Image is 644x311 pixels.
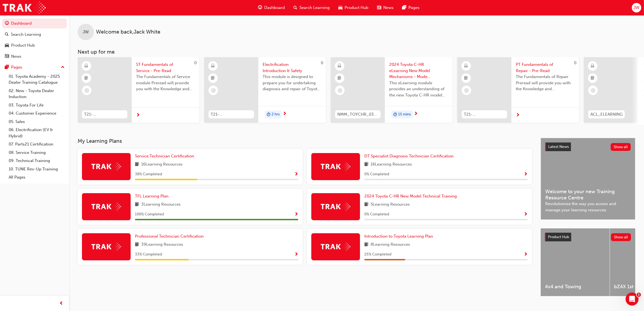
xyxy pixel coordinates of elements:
[211,63,215,70] span: learningResourceType_ELEARNING-icon
[524,211,528,218] button: Show Progress
[61,64,65,71] span: up-icon
[364,201,368,208] span: book-icon
[135,241,139,248] span: book-icon
[211,111,252,118] span: T21-FOD_HVIS_PREREQ
[258,4,262,11] span: guage-icon
[3,2,46,14] a: Trak
[611,143,631,151] button: Show all
[2,62,67,72] button: Pages
[548,235,569,239] span: Product Hub
[591,88,596,93] span: learningRecordVerb_NONE-icon
[414,112,418,116] span: next-icon
[5,32,9,37] span: search-icon
[5,21,9,26] span: guage-icon
[85,75,88,82] span: booktick-icon
[135,194,169,199] span: TFL Learning Plan
[5,54,9,59] span: news-icon
[135,211,164,218] span: 100 % Completed
[136,113,140,118] span: next-icon
[293,4,297,11] span: search-icon
[457,57,579,123] a: 0T21-PTFOR_PRE_READPT Fundamentals of Repair - Pre-ReadThe Fundamentals of Repair Preread will pr...
[60,300,64,307] span: prev-icon
[516,74,575,92] span: The Fundamentals of Repair Preread will provide you with the Knowledge and Understanding to succe...
[541,138,635,220] a: Latest NewsShow allWelcome to your new Training Resource CentreRevolutionise the way you access a...
[464,111,505,118] span: T21-PTFOR_PRE_READ
[548,144,569,149] span: Latest News
[6,101,67,109] a: 03. Toyota For Life
[283,112,287,116] span: next-icon
[141,241,183,248] span: 39 Learning Resources
[135,251,162,258] span: 33 % Completed
[91,202,121,211] img: Trak
[364,251,391,258] span: 25 % Completed
[345,5,368,11] span: Product Hub
[591,75,595,82] span: booktick-icon
[364,161,368,168] span: book-icon
[91,162,121,171] img: Trak
[135,171,162,177] span: 38 % Completed
[6,87,67,101] a: 02. New - Toyota Dealer Induction
[338,75,342,82] span: booktick-icon
[211,88,216,93] span: learningRecordVerb_NONE-icon
[294,211,298,218] button: Show Progress
[2,17,67,62] button: DashboardSearch LearningProduct HubNews
[254,2,289,13] a: guage-iconDashboard
[389,61,448,80] span: 2024 Toyota C-HR eLearning New Model Mechanisms - Model Outline (Module 1)
[2,51,67,61] a: News
[135,201,139,208] span: book-icon
[6,173,67,182] a: All Pages
[78,138,532,144] h3: My Learning Plans
[364,171,389,177] span: 0 % Completed
[331,57,453,123] a: NMM_TOYCHR_032024_MODULE_12024 Toyota C-HR eLearning New Model Mechanisms - Model Outline (Module...
[389,80,448,98] span: This eLearning module provides an understanding of the new Toyota C-HR model line-up and their Ka...
[96,29,160,35] span: Welcome back , Jack White
[371,161,412,168] span: 16 Learning Resources
[611,233,631,241] button: Show all
[294,172,298,177] span: Show Progress
[337,111,378,118] span: NMM_TOYCHR_032024_MODULE_1
[464,63,468,70] span: learningResourceType_ELEARNING-icon
[299,5,330,11] span: Search Learning
[267,111,270,118] span: duration-icon
[364,211,389,218] span: 0 % Completed
[364,193,459,199] a: 2024 Toyota C-HR New Model Technical Training
[524,212,528,217] span: Show Progress
[633,5,639,11] span: JW
[545,201,631,213] span: Revolutionise the way you access and manage your learning resources.
[6,72,67,87] a: 01. Toyota Academy - 2025 Dealer Training Catalogue
[6,109,67,118] a: 04. Customer Experience
[637,293,641,297] span: 1
[83,29,89,35] span: JW
[84,88,89,93] span: learningRecordVerb_NONE-icon
[364,194,457,199] span: 2024 Toyota C-HR New Model Technical Training
[626,293,639,306] iframe: Intercom live chat
[85,63,88,70] span: learningResourceType_ELEARNING-icon
[69,49,644,55] h3: Next up for me
[371,201,410,208] span: 5 Learning Resources
[294,251,298,258] button: Show Progress
[383,5,394,11] span: News
[6,118,67,126] a: 05. Sales
[364,234,433,239] span: Introduction to Toyota Learning Plan
[5,43,9,48] span: car-icon
[321,242,351,251] img: Trak
[135,193,171,199] a: TFL Learning Plan
[135,154,194,158] span: Service Technician Certification
[591,63,595,70] span: learningResourceType_ELEARNING-icon
[524,252,528,257] span: Show Progress
[545,284,605,290] span: 4x4 and Towing
[373,2,398,13] a: news-iconNews
[11,64,22,70] div: Pages
[141,161,183,168] span: 16 Learning Resources
[91,242,121,251] img: Trak
[338,63,342,70] span: learningResourceType_ELEARNING-icon
[371,241,410,248] span: 8 Learning Resources
[2,18,67,28] a: Dashboard
[364,153,456,159] a: DT Specialist Diagnosis Technician Certification
[141,201,181,208] span: 3 Learning Resources
[289,2,334,13] a: search-iconSearch Learning
[338,88,342,93] span: learningRecordVerb_NONE-icon
[6,165,67,173] a: 10. TUNE Rev-Up Training
[211,75,215,82] span: booktick-icon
